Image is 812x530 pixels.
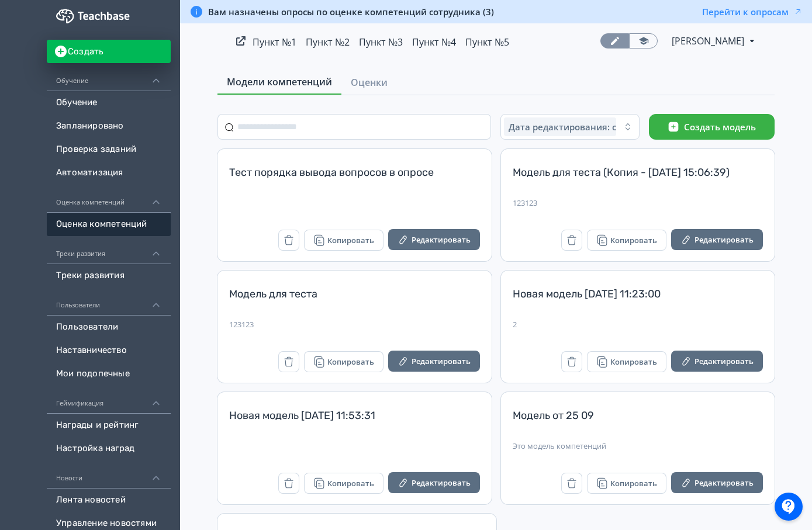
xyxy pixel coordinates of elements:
[229,408,480,437] div: Новая модель [DATE] 11:53:31
[671,351,763,373] a: Редактировать
[671,472,763,493] button: Редактировать
[513,441,763,451] div: Это модель компетенций
[47,63,171,91] div: Обучение
[47,316,171,339] a: Пользователи
[587,230,666,251] button: Копировать
[671,229,763,250] button: Редактировать
[513,198,763,207] div: 123123
[47,91,171,115] a: Обучение
[388,472,480,493] button: Редактировать
[47,236,171,264] div: Треки развития
[47,489,171,512] a: Лента новостей
[47,339,171,362] a: Наставничество
[388,351,480,373] a: Редактировать
[388,472,480,495] a: Редактировать
[47,264,171,287] a: Треки развития
[47,115,171,138] a: Запланировано
[351,75,388,89] span: Оценки
[513,320,763,329] div: 2
[208,6,494,18] span: Вам назначены опросы по оценке компетенций сотрудника (3)
[306,36,350,49] a: Пункт №2
[629,33,658,49] a: Переключиться в режим ученика
[47,287,171,316] div: Пользователи
[227,75,332,89] span: Модели компетенций
[304,351,383,372] button: Копировать
[47,161,171,185] a: Автоматизация
[671,229,763,252] a: Редактировать
[649,114,775,140] button: Создать модель
[702,6,803,18] button: Перейти к опросам
[388,229,480,250] button: Редактировать
[47,138,171,161] a: Проверка заданий
[304,473,383,494] button: Копировать
[253,36,296,49] a: Пункт №1
[388,351,480,372] button: Редактировать
[47,40,171,63] button: Создать
[513,165,763,193] div: Модель для теста (Копия - [DATE] 15:06:39)
[47,386,171,414] div: Геймификация
[509,121,679,133] span: Дата редактирования: сначала новые
[513,408,763,437] div: Модель от 25 09
[672,34,746,48] span: Александр Лесков
[47,213,171,236] a: Оценка компетенций
[500,114,640,140] button: Дата редактирования: сначала новые
[229,165,480,193] div: Тест порядка вывода вопросов в опросе
[513,287,763,315] div: Новая модель [DATE] 11:23:00
[47,460,171,489] div: Новости
[412,36,456,49] a: Пункт №4
[587,351,666,372] button: Копировать
[47,414,171,437] a: Награды и рейтинг
[587,473,666,494] button: Копировать
[47,437,171,460] a: Настройка наград
[671,472,763,495] a: Редактировать
[47,185,171,213] div: Оценка компетенций
[671,351,763,372] button: Редактировать
[229,287,480,315] div: Модель для теста
[304,230,383,251] button: Копировать
[388,229,480,252] a: Редактировать
[465,36,509,49] a: Пункт №5
[47,362,171,386] a: Мои подопечные
[359,36,403,49] a: Пункт №3
[229,320,480,329] div: 123123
